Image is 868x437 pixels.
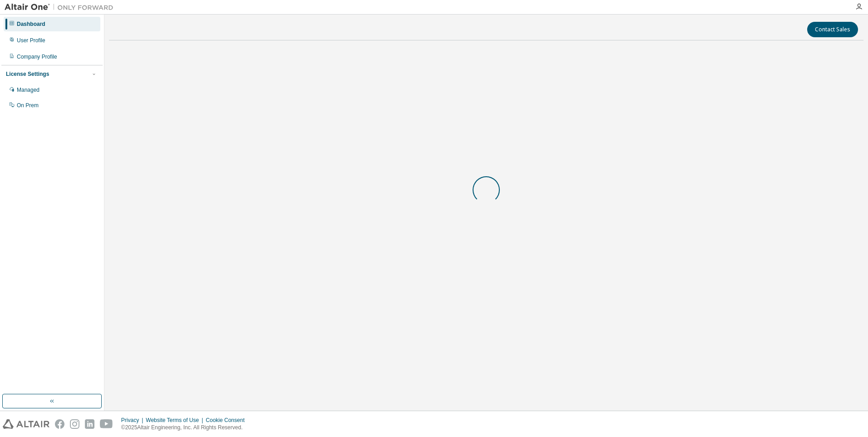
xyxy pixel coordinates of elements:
img: instagram.svg [70,419,79,429]
div: User Profile [17,37,45,44]
div: Company Profile [17,53,57,60]
div: License Settings [6,70,49,78]
div: Managed [17,86,39,94]
img: facebook.svg [55,419,64,429]
div: Dashboard [17,20,45,28]
img: linkedin.svg [85,419,94,429]
img: altair_logo.svg [3,419,49,429]
div: Cookie Consent [206,417,250,424]
p: © 2025 Altair Engineering, Inc. All Rights Reserved. [121,424,250,432]
div: Privacy [121,417,146,424]
img: Altair One [5,3,118,12]
button: Contact Sales [807,22,858,37]
div: On Prem [17,102,39,109]
div: Website Terms of Use [146,417,206,424]
img: youtube.svg [100,419,113,429]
